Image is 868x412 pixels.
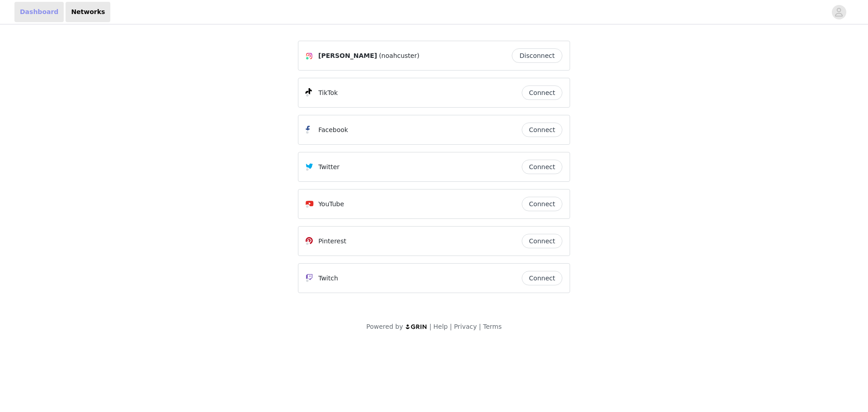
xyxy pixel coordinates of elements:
p: YouTube [318,199,344,209]
a: Dashboard [14,2,64,22]
span: | [429,323,432,330]
a: Networks [66,2,110,22]
span: (noahcuster) [379,51,420,61]
button: Connect [522,160,562,174]
p: Pinterest [318,237,346,246]
button: Connect [522,197,562,211]
span: Powered by [366,323,403,330]
p: TikTok [318,88,338,98]
span: | [450,323,452,330]
button: Connect [522,85,562,100]
a: Help [434,323,448,330]
p: Facebook [318,125,348,135]
button: Disconnect [512,48,562,63]
img: logo [405,324,428,330]
p: Twitch [318,274,338,283]
span: [PERSON_NAME] [318,51,377,61]
button: Connect [522,271,562,285]
img: Instagram Icon [306,52,313,60]
div: avatar [835,5,843,19]
span: | [479,323,481,330]
a: Terms [483,323,501,330]
p: Twitter [318,162,340,172]
button: Connect [522,123,562,137]
button: Connect [522,234,562,248]
a: Privacy [454,323,477,330]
